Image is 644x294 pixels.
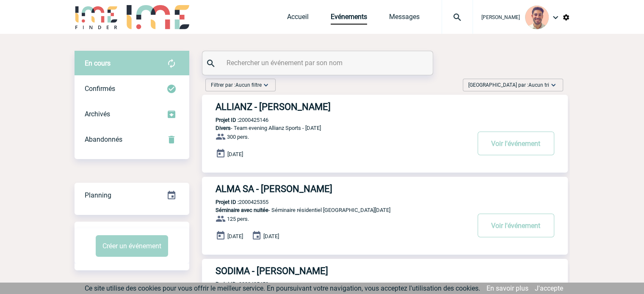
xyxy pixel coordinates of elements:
[216,102,470,112] h3: ALLIANZ - [PERSON_NAME]
[96,235,168,257] button: Créer un événement
[216,207,268,213] span: Séminaire avec nuitée
[202,117,268,123] p: 2000425146
[287,13,309,25] a: Accueil
[263,233,279,239] span: [DATE]
[549,81,558,89] img: baseline_expand_more_white_24dp-b.png
[525,5,549,29] img: 132114-0.jpg
[202,266,568,276] a: SODIMA - [PERSON_NAME]
[227,134,249,140] span: 300 pers.
[528,82,549,88] span: Aucun tri
[75,127,189,152] div: Retrouvez ici tous vos événements annulés
[75,5,119,29] img: IME-Finder
[224,57,413,69] input: Rechercher un événement par son nom
[216,266,470,276] h3: SODIMA - [PERSON_NAME]
[211,81,262,89] span: Filtrer par :
[478,132,554,155] button: Voir l'événement
[235,82,262,88] span: Aucun filtre
[85,110,110,118] span: Archivés
[468,81,549,89] span: [GEOGRAPHIC_DATA] par :
[202,207,470,213] p: - Séminaire résidentiel [GEOGRAPHIC_DATA][DATE]
[389,13,420,25] a: Messages
[202,125,470,131] p: - Team evening Allianz Sports - [DATE]
[85,191,111,199] span: Planning
[262,81,270,89] img: baseline_expand_more_white_24dp-b.png
[202,281,268,287] p: 2000425450
[227,151,243,157] span: [DATE]
[202,102,568,112] a: ALLIANZ - [PERSON_NAME]
[75,182,189,207] a: Planning
[85,85,115,93] span: Confirmés
[535,284,563,292] a: J'accepte
[202,184,568,194] a: ALMA SA - [PERSON_NAME]
[75,102,189,127] div: Retrouvez ici tous les événements que vous avez décidé d'archiver
[331,13,367,25] a: Evénements
[227,216,249,222] span: 125 pers.
[85,135,122,143] span: Abandonnés
[85,284,480,292] span: Ce site utilise des cookies pour vous offrir le meilleur service. En poursuivant votre navigation...
[202,199,268,205] p: 2000425355
[216,199,239,205] b: Projet ID :
[227,233,243,239] span: [DATE]
[216,125,231,131] span: Divers
[481,14,520,20] span: [PERSON_NAME]
[75,51,189,76] div: Retrouvez ici tous vos évènements avant confirmation
[216,184,470,194] h3: ALMA SA - [PERSON_NAME]
[216,117,239,123] b: Projet ID :
[478,214,554,237] button: Voir l'événement
[75,183,189,208] div: Retrouvez ici tous vos événements organisés par date et état d'avancement
[85,59,111,67] span: En cours
[486,284,528,292] a: En savoir plus
[216,281,239,287] b: Projet ID :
